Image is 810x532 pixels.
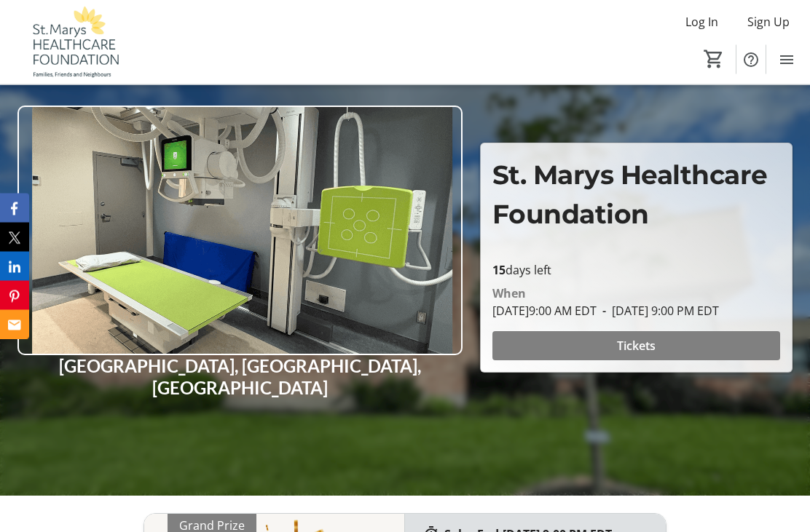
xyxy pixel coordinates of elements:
[492,263,506,279] span: 15
[492,262,780,279] p: days left
[736,45,766,74] button: Help
[747,13,790,31] span: Sign Up
[17,106,463,356] img: Campaign CTA Media Photo
[9,6,138,79] img: St. Marys Healthcare Foundation's Logo
[492,332,780,361] button: Tickets
[492,303,597,319] span: [DATE] 9:00 AM EDT
[492,159,768,231] span: St. Marys Healthcare Foundation
[772,45,801,74] button: Menu
[597,303,612,319] span: -
[617,338,656,355] span: Tickets
[701,46,727,72] button: Cart
[674,10,730,33] button: Log In
[59,356,421,399] strong: [GEOGRAPHIC_DATA], [GEOGRAPHIC_DATA], [GEOGRAPHIC_DATA]
[736,10,801,33] button: Sign Up
[492,285,526,303] div: When
[685,13,718,31] span: Log In
[597,303,719,319] span: [DATE] 9:00 PM EDT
